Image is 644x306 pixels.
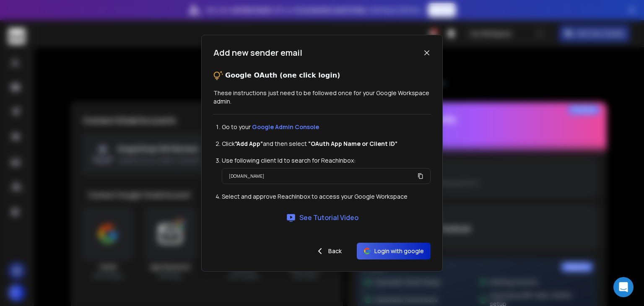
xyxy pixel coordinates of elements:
p: [DOMAIN_NAME] [229,172,264,180]
a: Google Admin Console [252,123,319,131]
strong: ”Add App” [235,140,263,148]
p: Google OAuth (one click login) [225,70,340,80]
li: Go to your [222,123,431,131]
li: Click and then select [222,140,431,148]
h1: Add new sender email [213,47,302,59]
img: tips [213,70,223,80]
li: Use following client Id to search for ReachInbox: [222,156,431,165]
button: Back [308,243,348,259]
div: Open Intercom Messenger [613,277,634,297]
a: See Tutorial Video [286,213,358,223]
button: Login with google [357,243,431,259]
strong: “OAuth App Name or Client ID” [308,140,397,148]
li: Select and approve ReachInbox to access your Google Workspace [222,192,431,201]
p: These instructions just need to be followed once for your Google Workspace admin. [213,89,431,106]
